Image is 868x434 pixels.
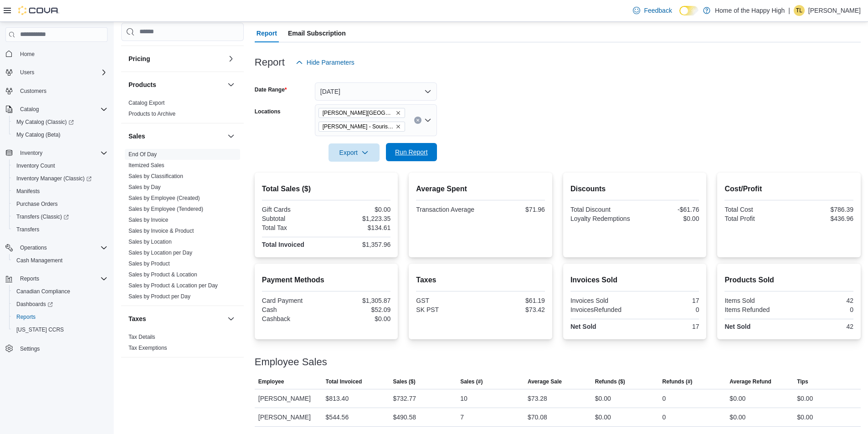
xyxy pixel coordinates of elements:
div: $1,357.96 [328,241,390,248]
div: $0.00 [729,412,745,423]
span: Reports [13,311,108,322]
span: Customers [16,85,108,97]
span: Inventory Count [16,162,55,169]
div: $0.00 [729,393,745,404]
div: $52.09 [328,306,390,313]
span: Sales by Location per Day [128,249,192,256]
div: Cashback [262,315,324,322]
h2: Cost/Profit [724,184,853,194]
span: Transfers (Classic) [13,211,108,222]
button: Users [2,66,111,79]
span: Users [16,67,108,78]
div: $0.00 [595,393,611,404]
label: Locations [255,108,281,115]
a: Sales by Classification [128,173,183,179]
button: Export [329,143,380,162]
span: Sales by Invoice & Product [128,227,194,235]
a: Catalog Export [128,100,164,106]
a: Products to Archive [128,111,175,117]
span: Manifests [13,186,108,197]
span: Average Sale [528,378,562,385]
button: Settings [2,342,111,355]
button: Inventory [2,147,111,159]
div: Sales [121,149,244,306]
label: Date Range [255,86,287,93]
span: My Catalog (Beta) [13,129,108,140]
a: Sales by Invoice & Product [128,228,194,234]
a: Settings [16,343,43,354]
span: Estevan - Souris Avenue - Fire & Flower [318,122,405,132]
button: Operations [2,241,111,254]
span: Export [334,143,374,162]
a: Canadian Compliance [13,286,74,297]
button: Run Report [386,143,437,161]
span: Products to Archive [128,110,175,117]
div: 42 [791,323,853,330]
button: Cash Management [9,254,111,267]
a: My Catalog (Classic) [13,117,77,128]
p: [PERSON_NAME] [808,5,861,16]
h3: Taxes [128,314,146,323]
h2: Discounts [570,184,699,194]
span: [PERSON_NAME] - Souris Avenue - Fire & Flower [323,122,394,131]
span: Transfers [16,226,39,233]
span: Report [257,24,277,42]
span: Average Refund [729,378,771,385]
span: Reports [16,313,36,321]
div: $61.19 [483,297,545,304]
span: Sales by Product [128,260,170,267]
div: InvoicesRefunded [570,306,633,313]
div: 0 [637,306,699,313]
a: Dashboards [13,299,56,310]
a: Tax Exemptions [128,345,167,351]
span: Canadian Compliance [13,286,108,297]
div: 17 [637,323,699,330]
button: My Catalog (Beta) [9,128,111,141]
a: Sales by Location [128,239,172,245]
button: Manifests [9,185,111,198]
h2: Taxes [416,275,545,286]
div: GST [416,297,478,304]
div: $544.56 [326,412,349,423]
h3: Pricing [128,54,150,63]
span: Dark Mode [679,15,680,16]
div: $1,223.35 [328,215,390,222]
h2: Total Sales ($) [262,184,391,194]
span: Inventory Manager (Classic) [13,173,108,184]
h2: Average Spent [416,184,545,194]
a: Sales by Invoice [128,217,168,223]
span: Tips [797,378,808,385]
div: $436.96 [791,215,853,222]
div: 0 [791,306,853,313]
button: Canadian Compliance [9,285,111,298]
a: Purchase Orders [13,199,62,209]
a: Tax Details [128,334,155,340]
span: Run Report [395,148,428,157]
div: $71.96 [483,206,545,213]
h3: Employee Sales [255,357,327,368]
span: TL [796,5,802,16]
span: My Catalog (Classic) [16,118,74,126]
p: Home of the Happy High [715,5,785,16]
span: Operations [20,244,47,251]
div: $1,305.87 [328,297,390,304]
button: Products [128,80,224,89]
div: SK PST [416,306,478,313]
span: Catalog Export [128,99,164,107]
span: Sales by Day [128,184,161,191]
h2: Payment Methods [262,275,391,286]
div: Taxes [121,332,244,357]
button: Operations [16,242,51,253]
h3: Sales [128,132,145,141]
a: Transfers [13,224,43,235]
span: Purchase Orders [13,199,108,209]
a: Feedback [629,1,675,20]
span: Reports [20,275,39,282]
button: Remove Estevan - Souris Avenue - Fire & Flower from selection in this group [395,124,401,129]
button: Catalog [16,104,42,115]
button: Open list of options [424,117,431,124]
strong: Total Invoiced [262,241,304,248]
div: Total Cost [724,206,787,213]
span: Transfers (Classic) [16,213,69,220]
input: Dark Mode [679,6,699,15]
